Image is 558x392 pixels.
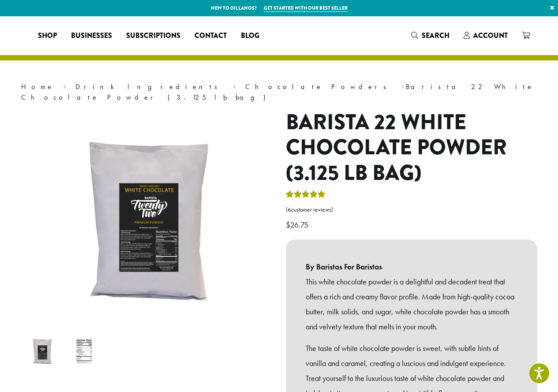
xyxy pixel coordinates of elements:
[286,189,326,202] div: Rated 5.00 out of 5
[473,30,508,41] span: Account
[286,205,537,214] a: (6customer reviews)
[245,82,392,91] a: Chocolate Powders
[241,30,259,41] span: Blog
[38,30,57,41] span: Shop
[195,30,227,41] span: Contact
[75,82,223,91] a: Drink Ingredients
[25,334,60,369] img: Barista 22 Sweet Ground White Chocolate Powder
[404,28,457,43] a: Search
[126,30,180,41] span: Subscriptions
[31,29,64,43] a: Shop
[67,334,101,369] img: Barista 22 White Chocolate Powder (3.125 lb bag) - Image 2
[233,78,236,92] span: ›
[37,110,257,330] img: Barista 22 Sweet Ground White Chocolate Powder
[288,206,291,213] span: 6
[422,30,449,41] span: Search
[21,82,54,91] a: Home
[21,82,537,103] nav: Breadcrumb
[306,259,517,274] b: By Baristas For Baristas
[63,78,66,92] span: ›
[306,274,517,334] p: This white chocolate powder is a delightful and decadent treat that offers a rich and creamy flav...
[286,220,311,230] bdi: 26.75
[286,220,290,230] span: $
[264,4,348,12] a: Get started with our best seller
[401,78,404,92] span: ›
[71,30,112,41] span: Businesses
[286,110,537,186] h1: Barista 22 White Chocolate Powder (3.125 lb bag)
